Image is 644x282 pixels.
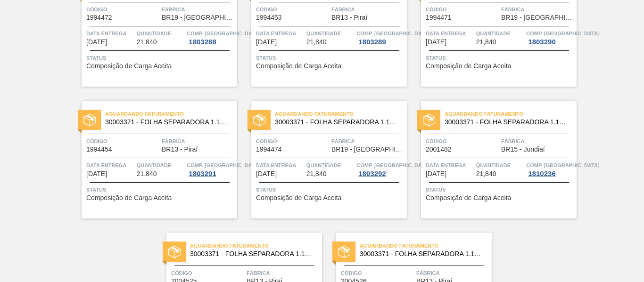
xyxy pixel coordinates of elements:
img: status [338,246,350,258]
img: status [83,114,96,126]
span: Código [86,137,159,146]
span: Composição de Carga Aceita [426,194,511,201]
span: Data entrega [86,29,134,38]
span: Quantidade [306,29,355,38]
span: Código [256,137,329,146]
a: statusAguardando Faturamento30003371 - FOLHA SEPARADORA 1.175 mm x 980 mm;Código2001482FábricaBR1... [407,101,577,218]
span: Comp. Carga [526,161,599,170]
span: 25/08/2025 [86,39,107,46]
span: Fábrica [501,5,574,14]
span: Aguardando Faturamento [445,109,577,119]
a: statusAguardando Faturamento30003371 - FOLHA SEPARADORA 1.175 mm x 980 mm;Código1994474FábricaBR1... [237,101,407,218]
span: Composição de Carga Aceita [256,63,341,70]
span: Código [171,268,244,278]
span: Fábrica [162,137,235,146]
span: Status [86,185,235,194]
span: Data entrega [426,29,474,38]
a: Comp. [GEOGRAPHIC_DATA]1803291 [187,161,235,177]
span: Aguardando Faturamento [190,241,322,250]
span: Composição de Carga Aceita [86,63,172,70]
span: Aguardando Faturamento [360,241,492,250]
div: 1803290 [526,38,557,46]
span: Status [256,53,405,63]
span: 30003371 - FOLHA SEPARADORA 1.175 mm x 980 mm; [275,119,399,126]
span: Status [426,185,574,194]
img: status [168,246,181,258]
span: BR19 - Nova Rio [331,146,405,153]
span: Aguardando Faturamento [275,109,407,119]
span: Quantidade [306,161,355,170]
span: 30003371 - FOLHA SEPARADORA 1.175 mm x 980 mm; [445,119,569,126]
a: Comp. [GEOGRAPHIC_DATA]1803288 [187,29,235,46]
span: 30003371 - FOLHA SEPARADORA 1.175 mm x 980 mm; [190,250,314,258]
a: Comp. [GEOGRAPHIC_DATA]1803289 [356,29,405,46]
span: 21,840 [476,170,496,177]
span: Data entrega [426,161,474,170]
a: Comp. [GEOGRAPHIC_DATA]1803290 [526,29,574,46]
div: 1803289 [356,38,388,46]
span: 03/09/2025 [426,170,446,177]
span: 21,840 [476,39,496,46]
span: 25/08/2025 [256,39,277,46]
span: Data entrega [256,161,304,170]
span: Data entrega [256,29,304,38]
a: Comp. [GEOGRAPHIC_DATA]1803292 [356,161,405,177]
span: Composição de Carga Aceita [426,63,511,70]
img: status [423,114,435,126]
span: 30003371 - FOLHA SEPARADORA 1.175 mm x 980 mm; [360,250,484,258]
span: Quantidade [476,29,524,38]
span: 27/08/2025 [86,170,107,177]
span: Status [86,53,235,63]
span: 2001482 [426,146,452,153]
span: Comp. Carga [187,29,260,38]
span: Código [86,5,159,14]
div: 1803292 [356,170,388,177]
span: Comp. Carga [526,29,599,38]
span: Fábrica [416,268,489,278]
span: Status [256,185,405,194]
span: Comp. Carga [356,29,429,38]
span: Comp. Carga [187,161,260,170]
span: 1994472 [86,14,112,21]
span: 1994453 [256,14,282,21]
span: Código [256,5,329,14]
span: Data entrega [86,161,134,170]
a: statusAguardando Faturamento30003371 - FOLHA SEPARADORA 1.175 mm x 980 mm;Código1994454FábricaBR1... [67,101,237,218]
div: 1803291 [187,170,218,177]
span: Composição de Carga Aceita [86,194,172,201]
span: 27/08/2025 [426,39,446,46]
span: Fábrica [331,5,405,14]
span: 21,840 [137,170,157,177]
span: Fábrica [162,5,235,14]
a: Comp. [GEOGRAPHIC_DATA]1810236 [526,161,574,177]
span: 1994474 [256,146,282,153]
span: Quantidade [476,161,524,170]
span: BR13 - Piraí [331,14,367,21]
span: Fábrica [501,137,574,146]
span: 1994454 [86,146,112,153]
span: Código [426,137,499,146]
span: 21,840 [137,39,157,46]
span: BR19 - Nova Rio [501,14,574,21]
span: 21,840 [306,170,327,177]
span: Código [341,268,414,278]
span: Código [426,5,499,14]
span: Composição de Carga Aceita [256,194,341,201]
img: status [253,114,265,126]
span: Quantidade [137,29,185,38]
span: Quantidade [137,161,185,170]
span: Aguardando Faturamento [105,109,237,119]
span: Comp. Carga [356,161,429,170]
span: BR13 - Piraí [162,146,198,153]
span: BR19 - Nova Rio [162,14,235,21]
span: BR15 - Jundiaí [501,146,545,153]
div: 1803288 [187,38,218,46]
div: 1810236 [526,170,557,177]
span: 30003371 - FOLHA SEPARADORA 1.175 mm x 980 mm; [105,119,230,126]
span: Fábrica [331,137,405,146]
span: Fábrica [247,268,320,278]
span: 21,840 [306,39,327,46]
span: Status [426,53,574,63]
span: 1994471 [426,14,452,21]
span: 29/08/2025 [256,170,277,177]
